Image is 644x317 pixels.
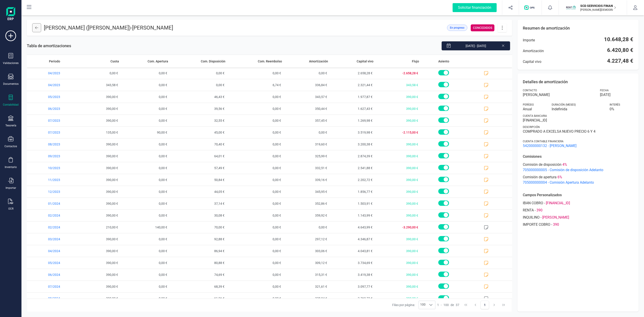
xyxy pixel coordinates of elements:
span: 303,06 € [284,245,330,257]
span: Com. Apertura [148,59,168,64]
span: INQUILINO [523,215,540,220]
span: RENTA [523,208,534,213]
span: 0,00 € [121,115,170,126]
div: Contactos [4,145,17,148]
span: 343,58 € [75,79,121,91]
span: IMPORTE COBRO [523,222,550,227]
div: Inventario [5,165,17,169]
span: 705000000005 - Comisión de disposición Adelanto [523,167,633,173]
span: 08/2023 [27,138,75,150]
span: 0,00 € [121,162,170,174]
span: 0,00 € [121,281,170,292]
span: 343,58 € [375,79,421,91]
div: - [523,222,633,227]
span: 1.143,99 € [330,210,375,221]
span: -2.658,28 € [375,67,421,79]
span: 0,00 € [121,174,170,186]
span: 4 % [562,162,567,167]
span: 0,00 € [227,257,284,269]
span: 390,00 € [75,150,121,162]
span: 0,00 € [227,150,284,162]
span: 05/2024 [27,257,75,269]
span: 315,31 € [284,269,330,281]
span: 390,00 € [75,186,121,198]
button: Next Page [490,301,498,309]
span: 390,00 € [375,293,421,304]
span: 390,00 € [75,115,121,126]
span: 0,00 € [284,221,330,233]
span: 390,00 € [375,257,421,269]
img: Logo de OPS [524,5,536,10]
span: 57,49 € [170,162,227,174]
span: 2.769,73 € [330,293,375,304]
span: 0,00 € [227,67,284,79]
span: 64,01 € [170,150,227,162]
span: Amortización [309,59,328,64]
span: 0,00 € [227,115,284,126]
span: 390,00 € [375,150,421,162]
span: 390,00 € [75,198,121,209]
span: 06/2024 [27,269,75,281]
span: 0,00 € [227,186,284,198]
span: 1.269,98 € [330,115,375,126]
span: 352,86 € [284,198,330,209]
span: 1.977,87 € [330,91,375,103]
button: Solicitar financiación [447,0,502,15]
span: 332,51 € [284,162,330,174]
span: 0,00 € [121,91,170,103]
div: - [437,303,459,307]
span: 0,00 € [121,257,170,269]
span: 02/2024 [27,210,75,221]
span: 0,00 € [121,269,170,281]
span: 0,00 € [227,198,284,209]
span: 0,00 € [121,210,170,221]
span: Tabla de amortizaciones [27,43,71,49]
span: 4.227,48 € [607,57,633,64]
div: - [523,215,633,220]
span: 0,00 € [227,162,284,174]
span: 390,00 € [375,186,421,198]
img: Logo Finanedi [6,7,15,21]
span: 0,00 € [227,210,284,221]
span: Comisión de apertura [523,174,557,180]
span: 3.200,38 € [330,138,375,150]
span: Período [523,103,534,106]
span: Interés [610,103,620,106]
span: Periodo [49,59,60,64]
span: 02/2024 [27,221,75,233]
span: 100 [443,303,449,307]
span: -2.115,00 € [375,127,421,138]
span: 390,00 € [375,138,421,150]
span: 0,00 € [121,138,170,150]
p: Resumen de amortización [523,25,633,31]
span: [DATE] [600,92,610,98]
span: 0,00 € [227,91,284,103]
span: 0,00 € [121,103,170,115]
span: 390,00 € [75,293,121,304]
span: 80,88 € [170,257,227,269]
span: 37,14 € [170,198,227,209]
span: 390,00 € [75,245,121,257]
span: 0,00 € [121,79,170,91]
span: 390,00 € [375,103,421,115]
span: 0,00 € [227,269,284,281]
span: 390,00 € [375,91,421,103]
div: Documentos [3,82,19,86]
span: 0,00 € [227,103,284,115]
span: 0,00 € [227,233,284,245]
span: 0,00 € [121,198,170,209]
span: 0,00 € [170,67,227,79]
span: 390,00 € [75,138,121,150]
span: 01/2024 [27,198,75,209]
span: 0,00 € [121,67,170,79]
span: 1 [437,303,439,307]
span: 0,00 € [227,127,284,138]
span: 325,99 € [284,150,330,162]
span: 357,45 € [284,115,330,126]
span: 0,00 € [227,281,284,292]
span: 74,69 € [170,269,227,281]
span: 1.503,91 € [330,198,375,209]
span: 3.419,38 € [330,269,375,281]
span: 30,08 € [170,210,227,221]
span: 328,04 € [284,293,330,304]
